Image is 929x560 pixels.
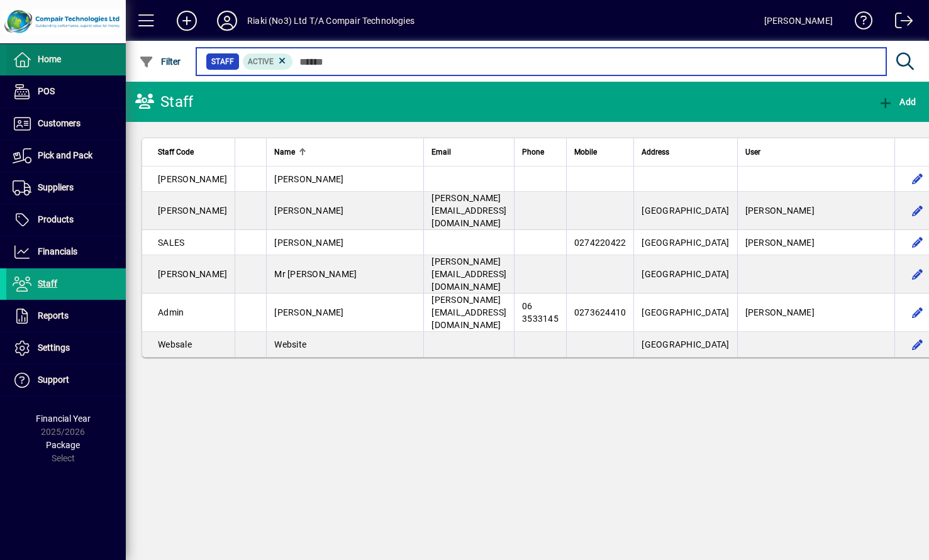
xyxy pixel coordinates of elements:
button: Edit [908,334,928,354]
span: 06 3533145 [522,301,559,324]
button: Profile [207,9,247,32]
span: 0274220422 [574,238,626,248]
a: Logout [886,3,913,43]
span: Active [248,57,274,66]
a: Customers [6,108,126,140]
div: Staff [135,92,193,112]
span: Name [274,145,295,159]
span: Mr [PERSON_NAME] [274,269,357,279]
span: [PERSON_NAME] [745,307,815,317]
span: Home [38,54,61,64]
button: Edit [908,264,928,284]
div: User [745,145,887,159]
span: Support [38,375,69,385]
td: [GEOGRAPHIC_DATA] [633,255,737,294]
a: Financials [6,236,126,268]
div: Email [431,145,506,159]
span: Products [38,214,74,224]
span: Suppliers [38,182,74,192]
td: [GEOGRAPHIC_DATA] [633,192,737,230]
span: Financials [38,246,77,256]
span: Pick and Pack [38,150,92,160]
span: 0273624410 [574,307,626,317]
span: Websale [158,339,192,349]
div: Mobile [574,145,626,159]
div: Name [274,145,416,159]
button: Edit [908,169,928,189]
span: POS [38,86,55,96]
span: Admin [158,307,184,317]
span: [PERSON_NAME] [745,238,815,248]
span: [PERSON_NAME] [274,307,343,317]
span: Settings [38,343,70,353]
a: Support [6,365,126,396]
a: Suppliers [6,172,126,204]
button: Edit [908,200,928,221]
td: [GEOGRAPHIC_DATA] [633,294,737,332]
span: Phone [522,145,544,159]
td: [GEOGRAPHIC_DATA] [633,230,737,255]
button: Add [167,9,207,32]
a: Knowledge Base [845,3,873,43]
span: [PERSON_NAME] [274,238,343,248]
span: [PERSON_NAME] [158,206,227,216]
a: Settings [6,332,126,364]
span: Financial Year [36,414,91,424]
a: Home [6,44,126,75]
a: Reports [6,300,126,332]
button: Add [875,91,919,113]
span: Filter [139,57,181,67]
span: Website [274,339,306,349]
span: [PERSON_NAME] [274,206,343,216]
span: Staff [38,278,57,288]
span: Mobile [574,145,597,159]
span: Address [642,145,669,159]
a: POS [6,76,126,107]
span: [PERSON_NAME] [745,206,815,216]
div: [PERSON_NAME] [764,11,833,31]
span: Reports [38,310,69,321]
td: [GEOGRAPHIC_DATA] [633,332,737,357]
span: Package [46,440,80,450]
a: Pick and Pack [6,140,126,172]
span: Staff Code [158,145,194,159]
span: [PERSON_NAME][EMAIL_ADDRESS][DOMAIN_NAME] [431,295,506,330]
button: Filter [136,50,184,73]
span: [PERSON_NAME] [158,174,227,184]
button: Edit [908,233,928,253]
span: [PERSON_NAME] [274,174,343,184]
div: Riaki (No3) Ltd T/A Compair Technologies [247,11,414,31]
span: User [745,145,760,159]
span: [PERSON_NAME][EMAIL_ADDRESS][DOMAIN_NAME] [431,193,506,228]
span: [PERSON_NAME][EMAIL_ADDRESS][DOMAIN_NAME] [431,256,506,292]
div: Staff Code [158,145,227,159]
div: Phone [522,145,559,159]
mat-chip: Activation Status: Active [243,53,293,70]
span: Customers [38,118,81,128]
span: SALES [158,238,184,248]
button: Edit [908,302,928,322]
span: Staff [211,55,234,68]
span: Add [878,97,916,107]
span: [PERSON_NAME] [158,269,227,279]
a: Products [6,204,126,236]
span: Email [431,145,451,159]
